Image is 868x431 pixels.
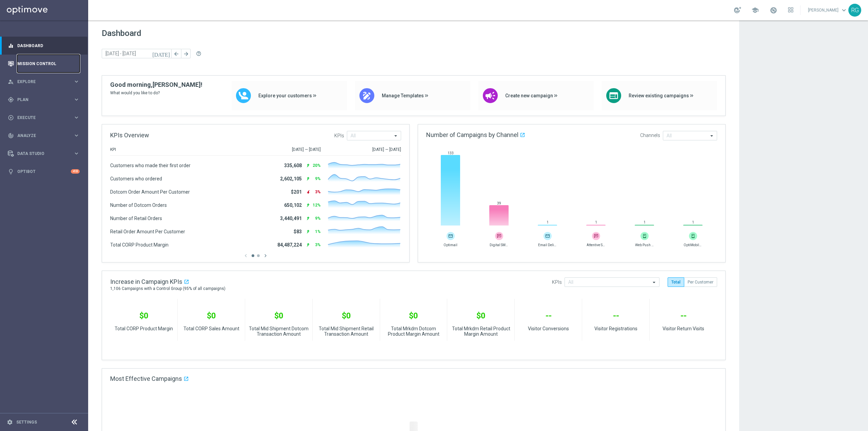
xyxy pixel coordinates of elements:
div: Execute [8,115,73,121]
span: Execute [17,116,73,120]
span: Data Studio [17,152,73,156]
div: Explore [8,79,73,85]
i: equalizer [8,43,14,49]
button: track_changes Analyze keyboard_arrow_right [7,133,80,138]
button: Mission Control [7,61,80,66]
div: Mission Control [8,55,80,73]
i: keyboard_arrow_right [73,150,80,157]
a: Dashboard [17,37,80,55]
button: person_search Explore keyboard_arrow_right [7,79,80,84]
i: keyboard_arrow_right [73,96,80,103]
a: Optibot [17,162,71,180]
div: Dashboard [8,37,80,55]
button: Data Studio keyboard_arrow_right [7,151,80,156]
i: keyboard_arrow_right [73,132,80,139]
div: Optibot [8,162,80,180]
span: keyboard_arrow_down [840,6,848,14]
span: Explore [17,80,73,84]
i: person_search [8,79,14,85]
div: +10 [71,169,80,174]
a: [PERSON_NAME]keyboard_arrow_down [807,5,848,15]
a: Mission Control [17,55,80,73]
i: track_changes [8,133,14,139]
div: Analyze [8,133,73,139]
button: play_circle_outline Execute keyboard_arrow_right [7,115,80,120]
button: equalizer Dashboard [7,43,80,48]
span: school [751,6,759,14]
div: Plan [8,97,73,103]
div: Data Studio [8,151,73,157]
i: settings [7,419,13,425]
i: keyboard_arrow_right [73,78,80,85]
span: Plan [17,98,73,102]
i: gps_fixed [8,97,14,103]
a: Settings [16,420,37,424]
button: gps_fixed Plan keyboard_arrow_right [7,97,80,102]
i: lightbulb [8,169,14,175]
i: play_circle_outline [8,115,14,121]
i: keyboard_arrow_right [73,114,80,121]
button: lightbulb Optibot +10 [7,169,80,174]
span: Analyze [17,134,73,138]
div: RG [848,4,861,17]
